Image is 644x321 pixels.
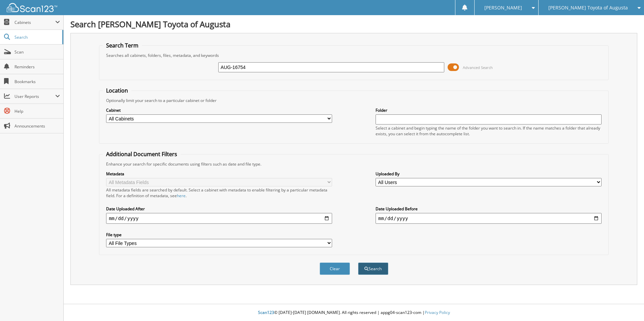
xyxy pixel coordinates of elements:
[14,79,60,84] span: Bookmarks
[106,232,332,238] label: File type
[103,150,181,158] legend: Additional Document Filters
[358,262,388,275] button: Search
[376,125,602,137] div: Select a cabinet and begin typing the name of the folder you want to search in. If the name match...
[103,161,605,167] div: Enhance your search for specific documents using filters such as date and file type.
[103,98,605,103] div: Optionally limit your search to a particular cabinet or folder
[103,52,605,58] div: Searches all cabinets, folders, files, metadata, and keywords
[425,310,450,315] a: Privacy Policy
[14,94,55,99] span: User Reports
[610,289,644,321] iframe: Chat Widget
[106,187,332,199] div: All metadata fields are searched by default. Select a cabinet with metadata to enable filtering b...
[106,171,332,177] label: Metadata
[376,206,602,212] label: Date Uploaded Before
[103,87,131,94] legend: Location
[320,262,350,275] button: Clear
[484,6,522,10] span: [PERSON_NAME]
[14,123,60,129] span: Announcements
[106,213,332,224] input: start
[548,6,628,10] span: [PERSON_NAME] Toyota of Augusta
[376,171,602,177] label: Uploaded By
[14,49,60,55] span: Scan
[14,20,55,25] span: Cabinets
[106,107,332,113] label: Cabinet
[106,206,332,212] label: Date Uploaded After
[463,65,493,70] span: Advanced Search
[64,305,644,321] div: © [DATE]-[DATE] [DOMAIN_NAME]. All rights reserved | appg04-scan123-com |
[177,193,186,199] a: here
[376,213,602,224] input: end
[376,107,602,113] label: Folder
[7,3,57,12] img: scan123-logo-white.svg
[70,19,637,30] h1: Search [PERSON_NAME] Toyota of Augusta
[14,108,60,114] span: Help
[258,310,274,315] span: Scan123
[14,64,60,70] span: Reminders
[14,34,59,40] span: Search
[103,42,142,49] legend: Search Term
